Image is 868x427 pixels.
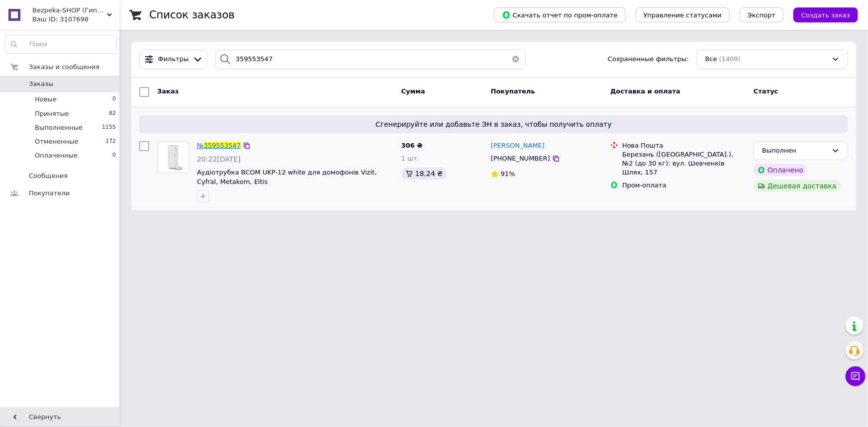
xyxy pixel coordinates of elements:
div: Березань ([GEOGRAPHIC_DATA].), №2 (до 30 кг): вул. Шевченків Шлях, 157 [622,150,746,177]
span: Оплаченные [35,151,78,160]
a: №359553547 [197,142,241,149]
img: Фото товару [158,142,189,172]
a: Фото товару [157,141,189,173]
span: Bezpeka-SHOP (Гипермаркет по БЕЗОПАСНОСТИ) [32,6,107,15]
span: 20:22[DATE] [197,155,241,163]
button: Очистить [506,50,526,69]
span: Статус [754,87,778,95]
a: [PERSON_NAME] [491,141,545,151]
span: Заказы [29,80,53,88]
a: Создать заказ [783,11,858,18]
span: 306 ₴ [401,142,423,149]
span: Отмененные [35,137,78,146]
span: Новые [35,95,57,104]
span: Доставка и оплата [610,87,680,95]
span: 0 [112,151,116,160]
div: Ваш ID: 3107698 [32,15,119,24]
span: Принятые [35,109,69,118]
span: 1 шт. [401,155,419,162]
span: Сохраненные фильтры: [608,55,689,64]
span: Покупатели [29,189,70,198]
span: Управление статусами [644,11,722,19]
h1: Список заказов [149,9,235,21]
span: 1155 [102,123,116,132]
span: Экспорт [748,11,775,19]
span: Выполненные [35,123,83,132]
button: Создать заказ [793,7,858,22]
div: Пром-оплата [622,181,746,190]
span: Создать заказ [801,11,850,19]
span: 172 [105,137,116,146]
input: Поиск по номеру заказа, ФИО покупателя, номеру телефона, Email, номеру накладной [215,50,526,69]
span: (1409) [719,55,741,63]
span: Сообщения [29,171,68,180]
span: 91% [501,170,515,177]
button: Чат с покупателем [846,366,866,386]
span: 82 [109,109,116,118]
input: Поиск [5,35,116,53]
button: Скачать отчет по пром-оплате [494,7,626,22]
span: Покупатель [491,87,535,95]
span: [PERSON_NAME] [491,142,545,149]
button: Управление статусами [636,7,730,22]
button: Экспорт [740,7,783,22]
span: Фильтры [158,55,189,64]
div: Нова Пошта [622,141,746,150]
span: [PHONE_NUMBER] [491,155,550,162]
span: Сгенерируйте или добавьте ЭН в заказ, чтобы получить оплату [143,119,844,129]
span: Заказ [157,87,179,95]
a: Аудіотрубка BCOM UKP-12 white для домофонів Vizit, Cyfral, Metakom, Eltis [197,169,377,185]
span: Заказы и сообщения [29,63,99,72]
div: Дешевая доставка [754,180,841,192]
span: № [197,142,204,149]
div: 18.24 ₴ [401,168,447,179]
span: 359553547 [204,142,241,149]
span: Скачать отчет по пром-оплате [502,10,618,19]
span: Все [705,55,717,64]
span: Сумма [401,87,425,95]
div: Оплачено [754,164,807,176]
div: Выполнен [762,146,828,156]
span: 0 [112,95,116,104]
